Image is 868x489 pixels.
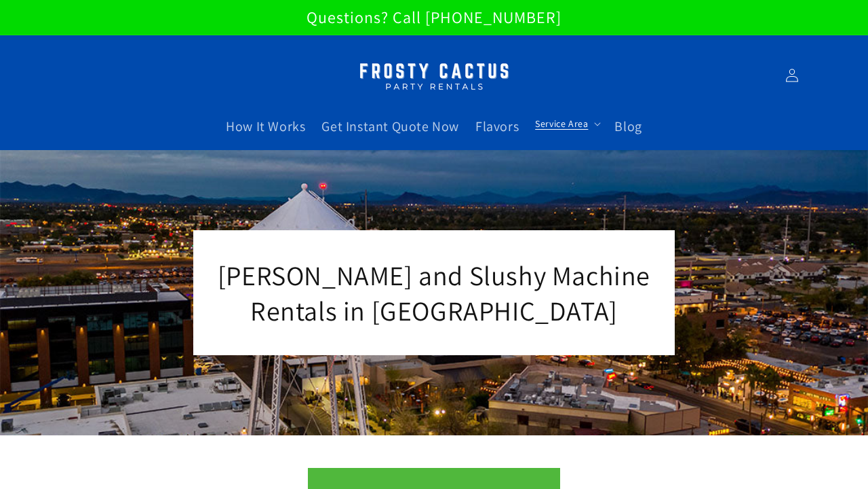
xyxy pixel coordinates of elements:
[313,109,467,143] a: Get Instant Quote Now
[535,117,588,130] span: Service Area
[467,109,527,143] a: Flavors
[218,109,313,143] a: How It Works
[321,117,459,135] span: Get Instant Quote Now
[218,257,650,328] span: [PERSON_NAME] and Slushy Machine Rentals in [GEOGRAPHIC_DATA]
[226,117,305,135] span: How It Works
[606,109,650,143] a: Blog
[614,117,642,135] span: Blog
[527,109,606,138] summary: Service Area
[349,54,519,97] img: Margarita Machine Rental in Scottsdale, Phoenix, Tempe, Chandler, Gilbert, Mesa and Maricopa
[475,117,519,135] span: Flavors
